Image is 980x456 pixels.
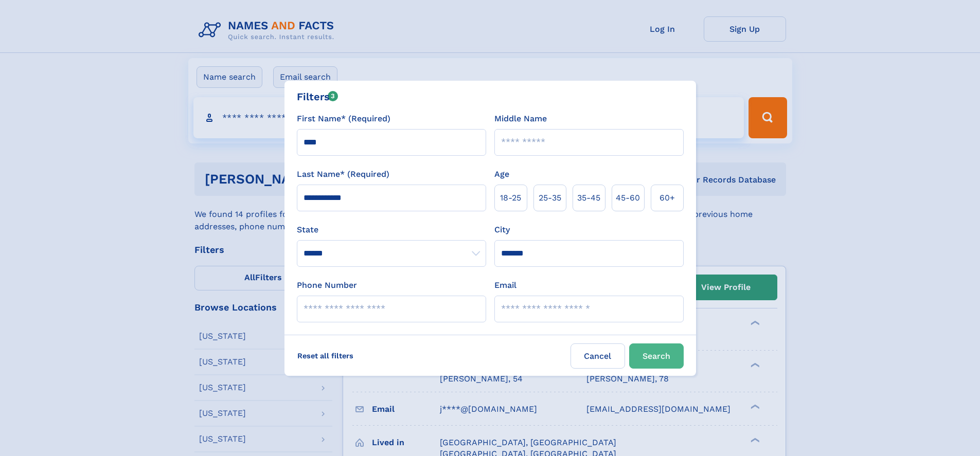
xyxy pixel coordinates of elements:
label: Middle Name [494,113,547,125]
label: Cancel [571,343,625,369]
label: Last Name* (Required) [297,168,389,180]
span: 35‑45 [577,192,600,204]
label: State [297,224,486,236]
span: 18‑25 [500,192,521,204]
label: First Name* (Required) [297,113,390,125]
label: Email [494,279,516,291]
label: Age [494,168,509,180]
span: 25‑35 [539,192,561,204]
div: Filters [297,89,338,104]
label: City [494,224,510,236]
span: 45‑60 [616,192,640,204]
button: Search [629,343,684,369]
label: Reset all filters [291,343,360,368]
label: Phone Number [297,279,357,291]
span: 60+ [660,192,675,204]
